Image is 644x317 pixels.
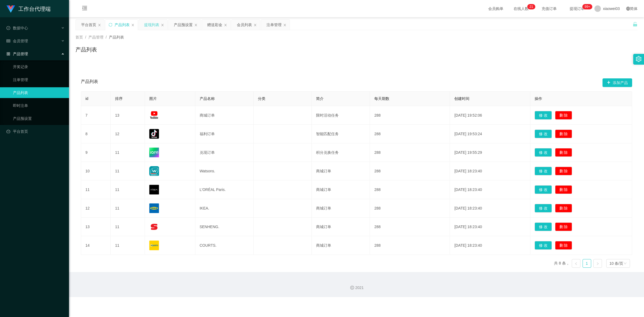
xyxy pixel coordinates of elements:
td: 288 [370,125,450,143]
i: 图标: copyright [350,286,354,290]
td: L'ORÉAL Paris. [195,180,254,199]
td: [DATE] 18:23:40 [450,236,530,255]
span: 产品名称 [200,96,215,101]
td: IKEA. [195,199,254,218]
span: 首页 [75,35,83,39]
a: 图标: dashboard平台首页 [6,126,65,137]
td: 兑现订单 [195,143,254,162]
td: 商城订单 [312,199,370,218]
i: 图标: left [574,262,578,265]
td: Watsons. [195,162,254,180]
sup: 1076 [583,4,592,9]
div: 2021 [73,285,640,291]
span: 数据中心 [6,26,28,30]
td: 商城订单 [312,162,370,180]
sup: 21 [527,4,535,9]
i: 图标: table [6,39,10,43]
td: 13 [111,106,145,125]
td: 商城订单 [195,106,254,125]
button: 修 改 [535,130,552,138]
span: / [106,35,107,39]
td: 11 [111,218,145,236]
img: 68176f9e1526a.png [149,241,159,250]
td: SENHENG. [195,218,254,236]
img: 68176c60d0f9a.png [149,185,159,194]
span: 产品管理 [88,35,103,39]
td: 8 [81,125,111,143]
i: 图标: close [224,23,227,27]
button: 删 除 [555,148,572,157]
td: COURTS. [195,236,254,255]
p: 2 [529,4,531,9]
span: 充值订单 [539,7,559,11]
button: 修 改 [535,111,552,120]
td: 288 [370,199,450,218]
img: 68176f62e0d74.png [149,222,159,232]
img: logo.9652507e.png [6,5,15,13]
div: 产品列表 [115,20,130,30]
img: 68a4832333a27.png [149,129,159,139]
td: 14 [81,236,111,255]
td: [DATE] 18:23:40 [450,162,530,180]
td: 10 [81,162,111,180]
i: 图标: right [596,262,599,265]
span: 创建时间 [454,96,469,101]
td: 13 [81,218,111,236]
td: 288 [370,236,450,255]
span: 产品列表 [81,78,98,87]
a: 产品预设置 [13,113,65,124]
li: 1 [583,259,591,268]
i: 图标: unlock [633,22,638,27]
span: 简介 [316,96,324,101]
td: [DATE] 18:23:40 [450,199,530,218]
button: 删 除 [555,130,572,138]
td: [DATE] 19:52:06 [450,106,530,125]
span: 每天期数 [374,96,389,101]
img: 68a482f25dc63.jpg [149,110,159,120]
td: 商城订单 [312,236,370,255]
i: 图标: close [194,23,198,27]
i: 图标: close [161,23,164,27]
td: 积分兑换任务 [312,143,370,162]
td: 11 [111,180,145,199]
td: 288 [370,106,450,125]
a: 产品列表 [13,87,65,98]
td: 11 [111,162,145,180]
td: 12 [111,125,145,143]
div: 产品预设置 [174,20,193,30]
i: 图标: menu-fold [75,0,94,18]
i: 图标: check-circle-o [6,26,10,30]
button: 图标: plus添加产品 [603,78,632,87]
img: 68176a989e162.jpg [149,166,159,176]
td: 11 [81,180,111,199]
button: 删 除 [555,185,572,194]
div: 注单管理 [266,20,282,30]
div: 提现列表 [144,20,159,30]
td: 288 [370,180,450,199]
td: [DATE] 18:23:40 [450,180,530,199]
td: 11 [111,236,145,255]
i: 图标: sync [109,23,112,27]
td: [DATE] 19:55:29 [450,143,530,162]
td: 288 [370,143,450,162]
li: 共 8 条， [554,259,570,268]
button: 删 除 [555,111,572,120]
td: 限时活动任务 [312,106,370,125]
td: [DATE] 19:53:24 [450,125,530,143]
i: 图标: close [283,23,286,27]
i: 图标: global [626,7,630,11]
span: 在线人数 [511,7,531,11]
button: 删 除 [555,204,572,213]
span: 提现订单 [567,7,587,11]
li: 下一页 [593,259,602,268]
h1: 工作台代理端 [18,0,51,18]
td: 7 [81,106,111,125]
i: 图标: setting [636,56,642,62]
span: id [85,96,88,101]
img: 68176ef633d27.png [149,203,159,213]
h1: 产品列表 [75,46,97,54]
span: 排序 [115,96,123,101]
a: 注单管理 [13,74,65,85]
td: 11 [111,199,145,218]
button: 修 改 [535,204,552,213]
